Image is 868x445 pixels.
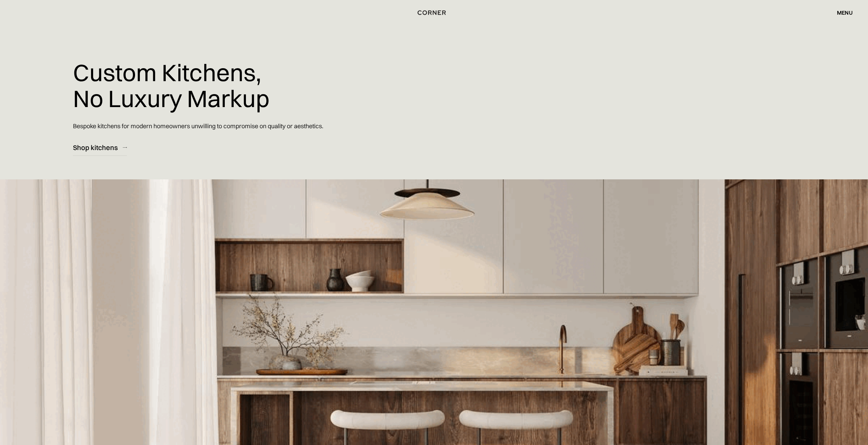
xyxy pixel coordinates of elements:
div: menu [837,10,853,15]
h1: Custom Kitchens, No Luxury Markup [73,55,269,116]
div: Shop kitchens [73,143,118,152]
a: Shop kitchens [73,139,127,156]
p: Bespoke kitchens for modern homeowners unwilling to compromise on quality or aesthetics. [73,116,323,136]
div: menu [830,7,853,18]
a: home [401,8,468,17]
